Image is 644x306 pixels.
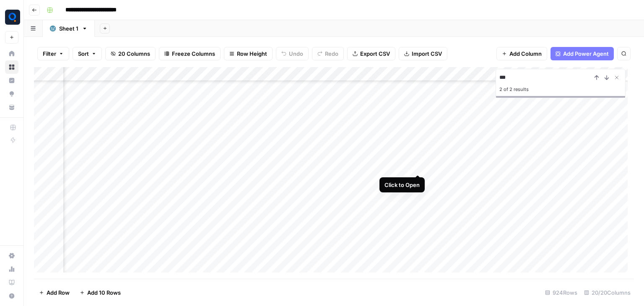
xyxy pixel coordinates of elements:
[43,20,95,37] a: Sheet 1
[312,47,344,60] button: Redo
[509,49,542,58] span: Add Column
[499,84,622,94] div: 2 of 2 results
[43,49,56,58] span: Filter
[78,49,89,58] span: Sort
[159,47,221,60] button: Freeze Columns
[551,47,614,60] button: Add Power Agent
[5,87,18,101] a: Opportunities
[59,24,78,33] div: Sheet 1
[37,47,69,60] button: Filter
[34,286,75,299] button: Add Row
[563,49,609,58] span: Add Power Agent
[5,276,18,289] a: Learning Hub
[47,288,70,297] span: Add Row
[172,49,215,58] span: Freeze Columns
[496,47,547,60] button: Add Column
[542,286,581,299] div: 924 Rows
[581,286,634,299] div: 20/20 Columns
[5,60,18,74] a: Browse
[612,73,622,83] button: Close Search
[5,249,18,262] a: Settings
[5,289,18,303] button: Help + Support
[602,73,612,83] button: Next Result
[105,47,156,60] button: 20 Columns
[118,49,150,58] span: 20 Columns
[5,7,18,28] button: Workspace: Qubit - SEO
[5,101,18,114] a: Your Data
[5,262,18,276] a: Usage
[289,49,303,58] span: Undo
[237,49,267,58] span: Row Height
[276,47,309,60] button: Undo
[75,286,126,299] button: Add 10 Rows
[5,47,18,60] a: Home
[347,47,395,60] button: Export CSV
[5,74,18,87] a: Insights
[412,49,442,58] span: Import CSV
[87,288,121,297] span: Add 10 Rows
[360,49,390,58] span: Export CSV
[399,47,447,60] button: Import CSV
[592,73,602,83] button: Previous Result
[5,10,20,25] img: Qubit - SEO Logo
[224,47,273,60] button: Row Height
[384,181,420,189] div: Click to Open
[325,49,338,58] span: Redo
[73,47,102,60] button: Sort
